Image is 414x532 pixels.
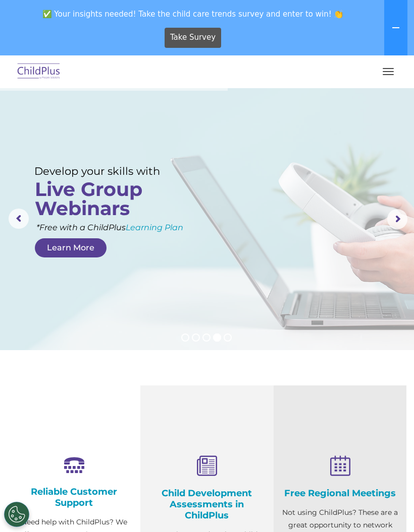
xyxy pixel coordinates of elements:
[34,165,170,177] rs-layer: Develop your skills with
[15,486,133,508] h4: Reliable Customer Support
[4,4,382,24] span: ✅ Your insights needed! Take the child care trends survey and enter to win! 👏
[126,223,183,232] a: Learning Plan
[165,28,222,48] a: Take Survey
[15,60,63,84] img: ChildPlus by Procare Solutions
[36,221,232,234] rs-layer: *Free with a ChildPlus
[35,238,107,257] a: Learn More
[170,29,216,46] span: Take Survey
[35,180,162,218] rs-layer: Live Group Webinars
[281,488,399,499] h4: Free Regional Meetings
[4,502,29,527] button: Cookies Settings
[148,488,266,521] h4: Child Development Assessments in ChildPlus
